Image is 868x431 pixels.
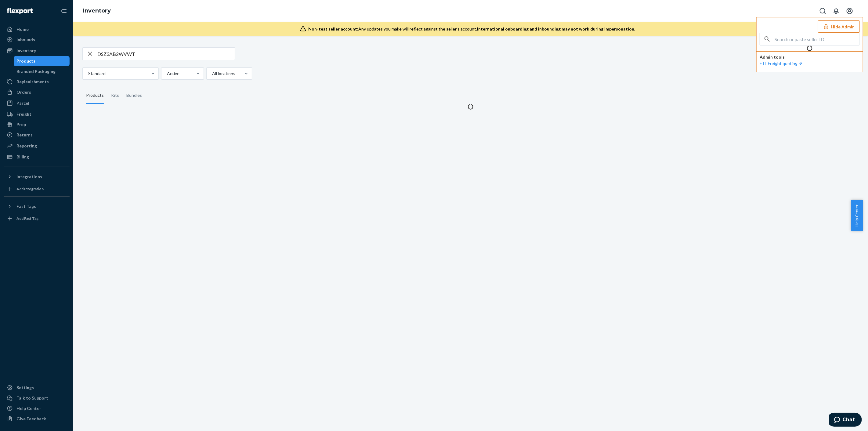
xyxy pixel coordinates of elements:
button: Talk to Support [4,393,70,403]
div: Orders [16,89,31,95]
div: Fast Tags [16,203,36,209]
a: Billing [4,152,70,162]
a: Help Center [4,404,70,413]
button: Give Feedback [4,414,70,424]
a: Products [14,56,70,66]
div: Products [86,87,104,104]
a: Settings [4,383,70,393]
a: Returns [4,130,70,140]
a: Reporting [4,141,70,151]
div: Any updates you make will reflect against the seller's account. [309,26,635,32]
button: Help Center [851,200,863,231]
div: Billing [16,154,29,160]
div: Give Feedback [16,416,46,422]
button: Hide Admin [818,20,860,33]
div: Products [17,58,36,64]
a: Orders [4,87,70,97]
div: Inventory [16,48,36,54]
input: Standard [88,71,88,77]
div: Reporting [16,143,37,149]
div: Settings [16,385,34,391]
input: Active [166,71,167,77]
a: Freight [4,109,70,119]
div: Prep [16,121,26,128]
a: Inventory [83,7,111,14]
button: Fast Tags [4,201,70,211]
a: Branded Packaging [14,67,70,76]
div: Integrations [16,174,42,180]
button: Integrations [4,172,70,182]
a: Inbounds [4,35,70,45]
iframe: Opens a widget where you can chat to one of our agents [829,413,862,428]
button: Close Navigation [57,5,70,17]
a: Add Fast Tag [4,214,70,223]
span: International onboarding and inbounding may not work during impersonation. [477,26,635,31]
img: Flexport logo [7,8,33,14]
div: Branded Packaging [17,68,56,74]
div: Freight [16,111,31,117]
p: Admin tools [760,54,860,60]
div: Bundles [126,87,142,104]
div: Parcel [16,100,29,106]
button: Open notifications [830,5,842,17]
a: FTL Freight quoting [760,61,804,66]
div: Help Center [16,405,41,411]
button: Open Search Box [817,5,829,17]
span: Non-test seller account: [309,26,359,31]
input: Search inventory by name or sku [97,48,235,60]
div: Add Fast Tag [16,216,38,221]
a: Replenishments [4,77,70,87]
button: Open account menu [844,5,856,17]
a: Parcel [4,98,70,108]
a: Inventory [4,46,70,56]
div: Home [16,26,29,32]
a: Prep [4,120,70,129]
div: Replenishments [16,79,49,85]
ol: breadcrumbs [78,2,116,20]
div: Kits [111,87,119,104]
input: Search or paste seller ID [775,33,859,45]
div: Add Integration [16,186,44,191]
div: Returns [16,132,33,138]
a: Home [4,24,70,34]
div: Inbounds [16,37,35,43]
a: Add Integration [4,184,70,194]
div: Talk to Support [16,395,48,401]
